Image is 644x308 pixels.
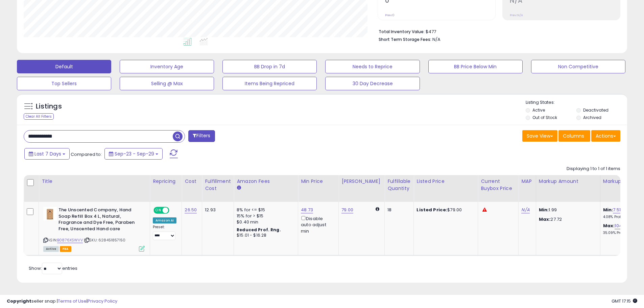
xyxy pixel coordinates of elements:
span: ON [154,208,163,213]
b: Max: [603,222,615,229]
label: Archived [583,115,601,120]
div: Title [42,178,147,185]
small: Prev: N/A [510,13,523,17]
div: MAP [521,178,533,185]
img: 41ckOaeU1VS._SL40_.jpg [43,207,57,220]
div: Markup Amount [539,178,597,185]
label: Active [532,107,545,113]
div: Amazon Fees [237,178,295,185]
button: Non Competitive [531,60,625,73]
div: Preset: [153,225,176,240]
span: Columns [563,133,584,139]
button: BB Drop in 7d [222,60,317,73]
span: All listings currently available for purchase on Amazon [43,246,59,252]
button: Top Sellers [17,77,111,90]
strong: Copyright [7,298,31,304]
a: Privacy Policy [88,298,117,304]
div: $0.40 min [237,219,293,225]
div: Current Buybox Price [481,178,516,192]
a: 26.50 [185,207,197,213]
div: 12.93 [205,207,229,213]
button: Inventory Age [120,60,214,73]
div: 8% for <= $15 [237,207,293,213]
button: Items Being Repriced [222,77,317,90]
a: Terms of Use [58,298,87,304]
p: 27.72 [539,216,595,222]
small: Prev: 0 [385,13,395,17]
button: Save View [522,130,557,142]
div: Amazon AI [153,217,176,223]
li: $477 [379,27,615,35]
a: 7.51 [613,207,621,213]
h5: Listings [36,102,62,111]
b: Listed Price: [416,207,447,213]
button: Last 7 Days [24,148,70,160]
button: 30 Day Decrease [325,77,420,90]
p: Listing States: [526,99,627,106]
div: Clear All Filters [24,113,54,120]
label: Deactivated [583,107,609,113]
b: Min: [603,207,613,213]
span: 2025-10-7 17:15 GMT [612,298,637,304]
div: Displaying 1 to 1 of 1 items [567,166,620,172]
div: ASIN: [43,207,145,251]
a: N/A [521,207,529,213]
button: Sep-23 - Sep-29 [104,148,163,160]
div: Disable auto adjust min [301,215,333,234]
span: FBA [60,246,71,252]
a: B0876XSWVV [57,237,83,243]
button: Actions [591,130,620,142]
div: Fulfillment Cost [205,178,231,192]
div: seller snap | | [7,298,117,305]
button: Needs to Reprice [325,60,420,73]
p: 1.99 [539,207,595,213]
div: Fulfillable Quantity [387,178,411,192]
span: | SKU: 628451857150 [84,237,125,243]
span: Sep-23 - Sep-29 [115,150,154,157]
div: 15% for > $15 [237,213,293,219]
span: Last 7 Days [34,150,61,157]
button: Filters [188,130,215,142]
button: Columns [558,130,590,142]
strong: Max: [539,216,551,222]
b: Short Term Storage Fees: [379,37,431,42]
b: Total Inventory Value: [379,29,425,34]
label: Out of Stock [532,115,557,120]
button: Selling @ Max [120,77,214,90]
div: $79.00 [416,207,473,213]
div: Listed Price [416,178,475,185]
a: 79.00 [341,207,353,213]
small: Amazon Fees. [237,185,241,191]
b: The Unscented Company, Hand Soap Refill Box 4 L, Natural, Fragrance and Dye Free, Paraben Free, U... [58,207,141,234]
div: [PERSON_NAME] [341,178,382,185]
div: Repricing [153,178,179,185]
a: 104.60 [615,222,628,229]
a: 48.73 [301,207,313,213]
div: Min Price [301,178,336,185]
strong: Min: [539,207,549,213]
div: $15.01 - $16.28 [237,233,293,238]
span: Compared to: [71,151,102,158]
button: Default [17,60,111,73]
div: 18 [387,207,408,213]
span: Show: entries [29,265,77,271]
span: OFF [168,208,179,213]
span: N/A [432,36,440,43]
button: BB Price Below Min [428,60,523,73]
b: Reduced Prof. Rng. [237,227,281,233]
div: Cost [185,178,199,185]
